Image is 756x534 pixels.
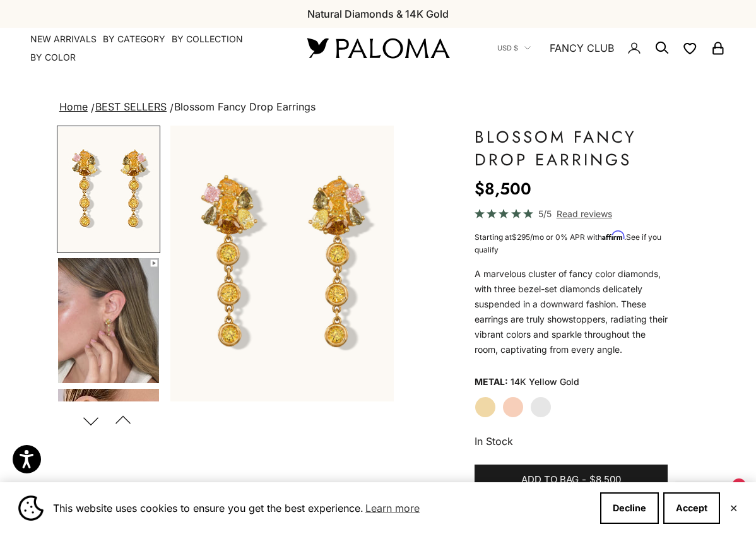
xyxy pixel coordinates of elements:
[30,51,76,64] summary: By Color
[475,465,668,495] button: Add to bag-$8,500
[58,389,159,514] img: #YellowGold #WhiteGold #RoseGold
[53,499,590,518] span: This website uses cookies to ensure you get the best experience.
[475,372,508,391] legend: Metal:
[475,206,668,221] a: 5/5 Read reviews
[729,504,738,512] button: Close
[521,472,579,488] span: Add to bag
[18,495,44,521] img: Cookie banner
[557,206,612,221] span: Read reviews
[589,472,621,488] span: $8,500
[59,100,88,113] a: Home
[475,232,661,254] span: Starting at /mo or 0% APR with .
[58,258,159,383] img: #YellowGold #RoseGold #WhiteGold
[103,33,165,45] summary: By Category
[511,372,579,391] variant-option-value: 14K Yellow Gold
[475,126,668,171] h1: Blossom Fancy Drop Earrings
[170,126,394,402] img: #YellowGold
[602,231,624,240] span: Affirm
[307,6,449,22] p: Natural Diamonds & 14K Gold
[512,232,530,242] span: $295
[172,33,243,45] summary: By Collection
[497,42,518,54] span: USD $
[30,33,277,64] nav: Primary navigation
[497,28,726,68] nav: Secondary navigation
[475,433,668,449] p: In Stock
[550,40,614,56] a: FANCY CLUB
[58,127,159,252] img: #YellowGold
[57,98,699,116] nav: breadcrumbs
[363,499,422,518] a: Learn more
[30,33,97,45] a: NEW ARRIVALS
[170,126,394,402] div: Item 1 of 13
[538,206,552,221] span: 5/5
[475,266,668,357] p: A marvelous cluster of fancy color diamonds, with three bezel-set diamonds delicately suspended i...
[57,126,160,253] button: Go to item 1
[57,257,160,384] button: Go to item 4
[475,176,531,201] sale-price: $8,500
[95,100,167,113] a: BEST SELLERS
[497,42,531,54] button: USD $
[174,100,316,113] span: Blossom Fancy Drop Earrings
[57,388,160,515] button: Go to item 5
[600,492,659,524] button: Decline
[663,492,720,524] button: Accept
